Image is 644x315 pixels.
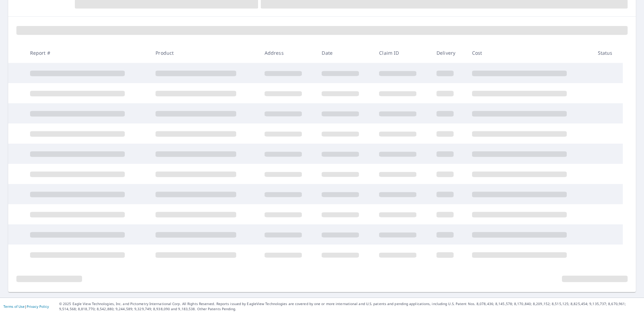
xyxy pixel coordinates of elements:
th: Cost [467,43,592,63]
th: Report # [25,43,150,63]
th: Status [592,43,623,63]
th: Product [150,43,259,63]
a: Privacy Policy [27,304,49,309]
a: Terms of Use [3,304,25,309]
th: Delivery [431,43,467,63]
p: © 2025 Eagle View Technologies, Inc. and Pictometry International Corp. All Rights Reserved. Repo... [59,301,641,312]
th: Date [316,43,374,63]
p: | [3,304,49,309]
th: Claim ID [374,43,431,63]
th: Address [259,43,317,63]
